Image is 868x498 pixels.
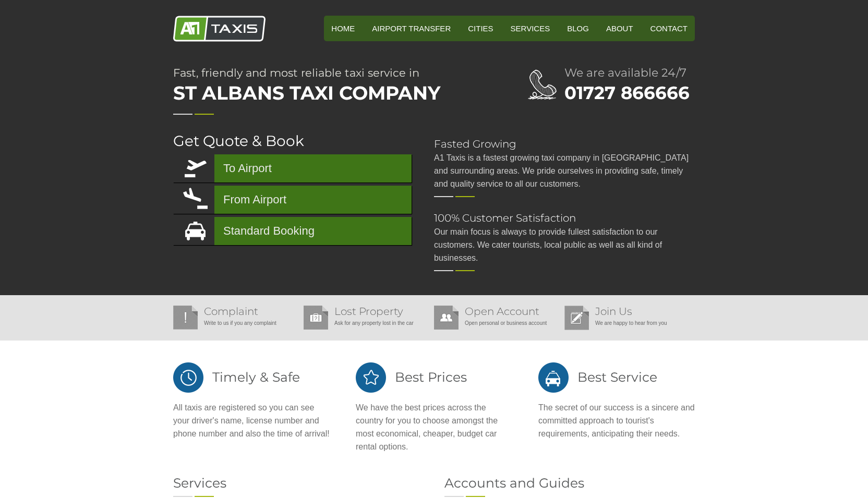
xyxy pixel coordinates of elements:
[365,16,458,41] a: Airport Transfer
[564,67,695,79] h2: We are available 24/7
[324,16,362,41] a: HOME
[173,361,330,393] h2: Timely & Safe
[173,16,266,42] img: A1 Taxis
[564,82,690,104] a: 01727 866666
[173,67,486,107] h1: Fast, friendly and most reliable taxi service in
[434,151,695,190] p: A1 Taxis is a fastest growing taxi company in [GEOGRAPHIC_DATA] and surrounding areas. We pride o...
[356,361,512,393] h2: Best Prices
[434,139,695,149] h2: Fasted Growing
[173,78,486,107] span: St Albans Taxi Company
[173,154,412,183] a: To Airport
[595,305,632,318] a: Join Us
[173,317,298,330] p: Write to us if you any complaint
[434,317,559,330] p: Open personal or business account
[173,306,198,330] img: Complaint
[173,133,413,148] h2: Get Quote & Book
[204,305,258,318] a: Complaint
[599,16,641,41] a: About
[503,16,558,41] a: Services
[538,401,695,440] p: The secret of our success is a sincere and committed approach to tourist's requirements, anticipa...
[538,361,695,393] h2: Best Service
[564,317,690,330] p: We are happy to hear from you
[173,217,412,245] a: Standard Booking
[444,477,695,490] h2: Accounts and Guides
[173,477,424,490] h2: Services
[304,306,328,330] img: Lost Property
[173,401,330,440] p: All taxis are registered so you can see your driver's name, license number and phone number and a...
[461,16,500,41] a: Cities
[465,305,539,318] a: Open Account
[643,16,695,41] a: Contact
[434,213,695,223] h2: 100% Customer Satisfaction
[564,306,589,330] img: Join Us
[560,16,596,41] a: Blog
[304,317,429,330] p: Ask for any property lost in the car
[356,401,512,453] p: We have the best prices across the country for you to choose amongst the most economical, cheaper...
[334,305,403,318] a: Lost Property
[434,306,459,330] img: Open Account
[173,186,412,214] a: From Airport
[434,225,695,264] p: Our main focus is always to provide fullest satisfaction to our customers. We cater tourists, loc...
